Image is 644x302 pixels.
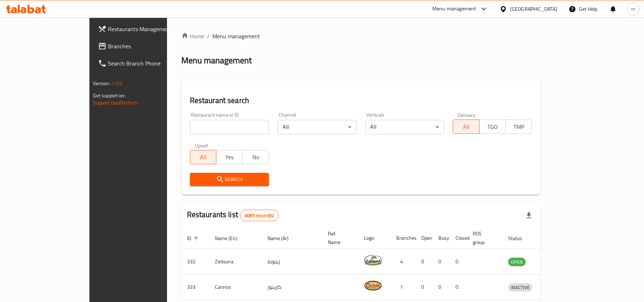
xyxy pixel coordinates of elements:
[520,207,537,224] div: Export file
[456,122,476,132] span: All
[631,5,635,13] span: m
[190,120,269,134] input: Search for restaurant name or ID..
[193,152,213,162] span: All
[108,42,191,50] span: Branches
[508,258,526,266] span: OPEN
[92,20,197,38] a: Restaurants Management
[479,120,506,134] button: TGO
[190,173,269,186] button: Search
[190,150,216,164] button: All
[112,79,123,88] span: 1.0.0
[358,227,390,249] th: Logo
[433,274,450,300] td: 0
[245,152,266,162] span: No
[108,25,191,33] span: Restaurants Management
[240,212,278,219] span: 6085 record(s)
[181,55,252,66] h2: Menu management
[510,5,557,13] div: [GEOGRAPHIC_DATA]
[458,112,476,117] label: Delivery
[390,227,416,249] th: Branches
[416,274,433,300] td: 0
[242,150,269,164] button: No
[390,274,416,300] td: 1
[196,175,263,184] span: Search
[390,249,416,274] td: 4
[267,234,298,243] span: Name (Ar)
[416,227,433,249] th: Open
[508,122,529,132] span: TMP
[473,229,494,247] span: POS group
[216,150,242,164] button: Yes
[181,32,541,40] nav: breadcrumb
[209,274,262,300] td: Carinos
[187,234,201,243] span: ID
[215,234,246,243] span: Name (En)
[433,249,450,274] td: 0
[453,120,479,134] button: All
[505,120,532,134] button: TMP
[450,227,467,249] th: Closed
[416,249,433,274] td: 0
[212,32,260,40] span: Menu management
[365,120,444,134] div: All
[262,249,322,274] td: زيتونة
[508,283,532,292] div: INACTIVE
[195,143,208,148] label: Upsell
[364,277,382,294] img: Carinos
[93,91,126,100] span: Get support on:
[433,227,450,249] th: Busy
[508,234,531,243] span: Status
[207,32,210,40] li: /
[219,152,240,162] span: Yes
[482,122,503,132] span: TGO
[93,79,110,88] span: Version:
[432,5,476,13] div: Menu-management
[209,249,262,274] td: Zeitouna
[240,210,279,221] div: Total records count
[328,229,350,247] span: Ref. Name
[450,249,467,274] td: 0
[364,251,382,269] img: Zeitouna
[190,95,532,106] h2: Restaurant search
[508,283,532,292] span: INACTIVE
[262,274,322,300] td: كارينوز
[92,55,197,72] a: Search Branch Phone
[187,209,279,221] h2: Restaurants list
[92,38,197,55] a: Branches
[450,274,467,300] td: 0
[277,120,357,134] div: All
[93,98,138,107] a: Support.OpsPlatform
[108,59,191,68] span: Search Branch Phone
